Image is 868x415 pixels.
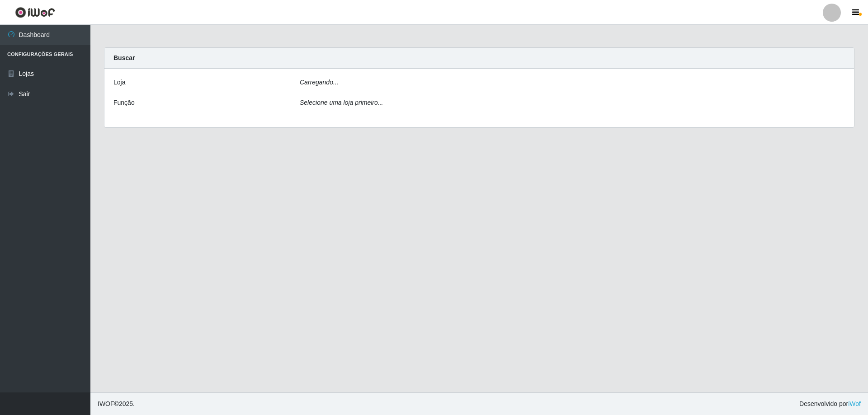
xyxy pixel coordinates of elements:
span: © 2025 . [98,399,135,409]
i: Selecione uma loja primeiro... [300,99,383,106]
label: Loja [113,78,125,87]
i: Carregando... [300,79,339,86]
strong: Buscar [113,54,135,61]
span: Desenvolvido por [799,399,861,409]
img: CoreUI Logo [15,7,55,18]
label: Função [113,98,135,107]
a: iWof [848,400,861,407]
span: IWOF [98,400,114,407]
